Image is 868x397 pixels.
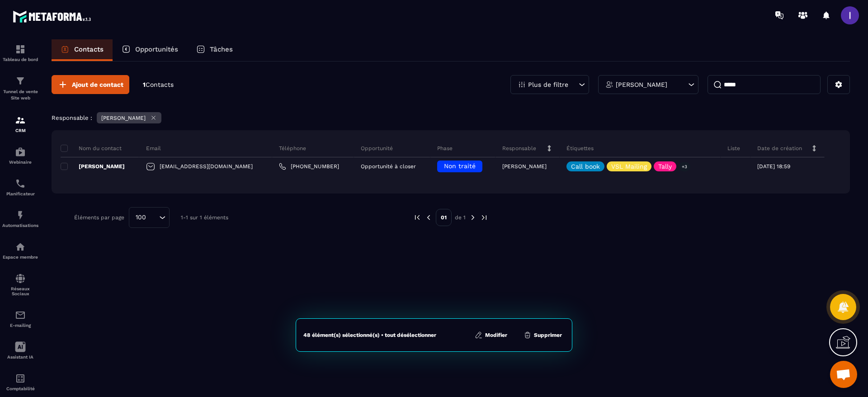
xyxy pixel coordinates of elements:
[15,210,26,221] img: automations
[571,163,600,170] p: Call book
[2,108,38,140] a: formationformationCRM
[2,37,38,69] a: formationformationTableau de bord
[521,331,565,340] button: Supprimer
[15,76,26,86] img: formation
[2,354,38,359] p: Assistant IA
[2,323,38,328] p: E-mailing
[437,145,453,152] p: Phase
[13,8,94,25] img: logo
[132,213,149,222] span: 100
[279,163,339,170] a: [PHONE_NUMBER]
[727,145,740,152] p: Liste
[436,209,452,226] p: 01
[2,128,38,133] p: CRM
[472,331,510,340] button: Modifier
[2,57,38,62] p: Tableau de bord
[444,162,476,170] span: Non traité
[15,241,26,252] img: automations
[129,207,170,228] div: Search for option
[52,114,92,121] p: Responsable :
[757,163,790,170] p: [DATE] 18:59
[2,160,38,165] p: Webinaire
[2,69,38,108] a: formationformationTunnel de vente Site web
[15,147,26,157] img: automations
[469,213,477,222] img: next
[210,45,233,53] p: Tâches
[74,45,104,53] p: Contacts
[146,145,161,152] p: Email
[15,115,26,126] img: formation
[2,386,38,391] p: Comptabilité
[2,140,38,171] a: automationsautomationsWebinaire
[15,373,26,384] img: accountant
[528,81,568,88] p: Plus de filtre
[2,223,38,228] p: Automatisations
[52,75,129,94] button: Ajout de contact
[61,163,125,170] p: [PERSON_NAME]
[279,145,306,152] p: Téléphone
[455,214,466,221] p: de 1
[658,163,672,170] p: Tally
[72,80,123,89] span: Ajout de contact
[2,171,38,203] a: schedulerschedulerPlanificateur
[187,39,242,61] a: Tâches
[181,214,228,221] p: 1-1 sur 1 éléments
[361,163,416,170] p: Opportunité à closer
[2,235,38,266] a: automationsautomationsEspace membre
[15,178,26,189] img: scheduler
[2,266,38,303] a: social-networksocial-networkRéseaux Sociaux
[566,145,594,152] p: Étiquettes
[2,303,38,335] a: emailemailE-mailing
[2,255,38,260] p: Espace membre
[146,81,174,88] span: Contacts
[15,273,26,284] img: social-network
[2,89,38,101] p: Tunnel de vente Site web
[101,115,146,121] p: [PERSON_NAME]
[149,213,157,222] input: Search for option
[15,310,26,321] img: email
[113,39,187,61] a: Opportunités
[413,213,421,222] img: prev
[2,191,38,196] p: Planificateur
[15,44,26,55] img: formation
[616,81,667,88] p: [PERSON_NAME]
[679,162,690,171] p: +3
[61,145,122,152] p: Nom du contact
[74,214,124,221] p: Éléments par page
[425,213,433,222] img: prev
[2,203,38,235] a: automationsautomationsAutomatisations
[2,286,38,296] p: Réseaux Sociaux
[2,335,38,366] a: Assistant IA
[757,145,802,152] p: Date de création
[303,331,436,339] div: 48 élément(s) sélectionné(s) • tout désélectionner
[830,361,857,388] div: Ouvrir le chat
[480,213,488,222] img: next
[502,163,547,170] p: [PERSON_NAME]
[611,163,647,170] p: VSL Mailing
[143,80,174,89] p: 1
[502,145,536,152] p: Responsable
[52,39,113,61] a: Contacts
[361,145,393,152] p: Opportunité
[135,45,178,53] p: Opportunités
